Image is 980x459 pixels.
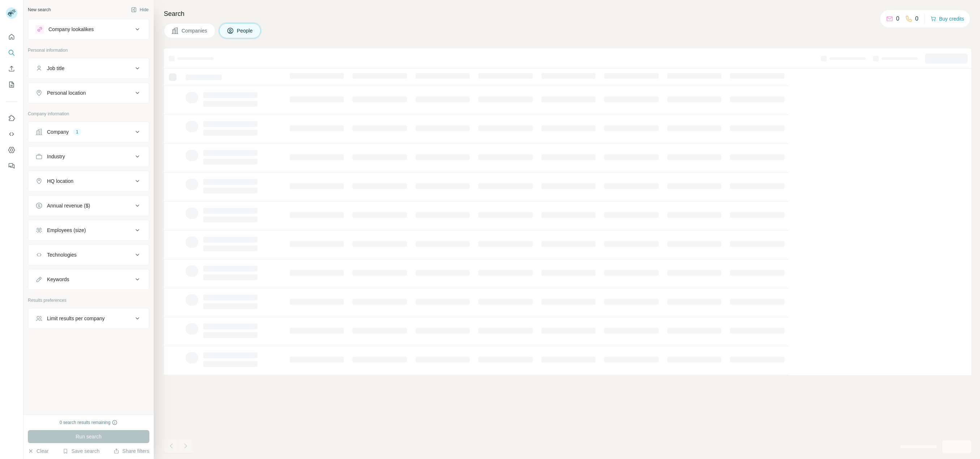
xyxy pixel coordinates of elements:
button: Hide [126,4,154,15]
button: HQ location [28,172,149,190]
button: Job title [28,60,149,77]
div: Company lookalikes [48,26,94,33]
button: Technologies [28,246,149,263]
button: Save search [63,447,99,455]
button: Search [6,46,17,59]
button: Quick start [6,30,17,43]
button: Annual revenue ($) [28,197,149,214]
button: Limit results per company [28,310,149,327]
button: Share filters [114,447,149,455]
p: Personal information [28,47,149,53]
div: 0 search results remaining [60,419,118,426]
span: Companies [182,27,208,34]
p: Company information [28,111,149,117]
button: Personal location [28,84,149,102]
div: Keywords [47,276,69,283]
p: 0 [915,14,919,23]
button: Industry [28,148,149,165]
div: Company [47,128,69,136]
p: 0 [896,14,899,23]
button: Use Surfe on LinkedIn [6,112,17,125]
div: Employees (size) [47,227,86,234]
button: Company1 [28,123,149,141]
p: Results preferences [28,297,149,304]
button: Company lookalikes [28,21,149,38]
button: My lists [6,78,17,91]
button: Enrich CSV [6,62,17,75]
button: Use Surfe API [6,128,17,141]
button: Feedback [6,159,17,172]
div: Industry [47,153,65,160]
span: People [237,27,253,34]
div: Job title [47,65,64,72]
button: Buy credits [930,14,964,24]
div: HQ location [47,177,73,185]
button: Dashboard [6,143,17,156]
div: Limit results per company [47,315,105,322]
button: Keywords [28,271,149,288]
button: Clear [28,447,48,455]
div: 1 [73,129,81,135]
h4: Search [164,9,971,19]
div: Personal location [47,89,86,96]
div: New search [28,7,51,13]
div: Annual revenue ($) [47,202,90,209]
button: Employees (size) [28,222,149,239]
div: Technologies [47,251,77,258]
